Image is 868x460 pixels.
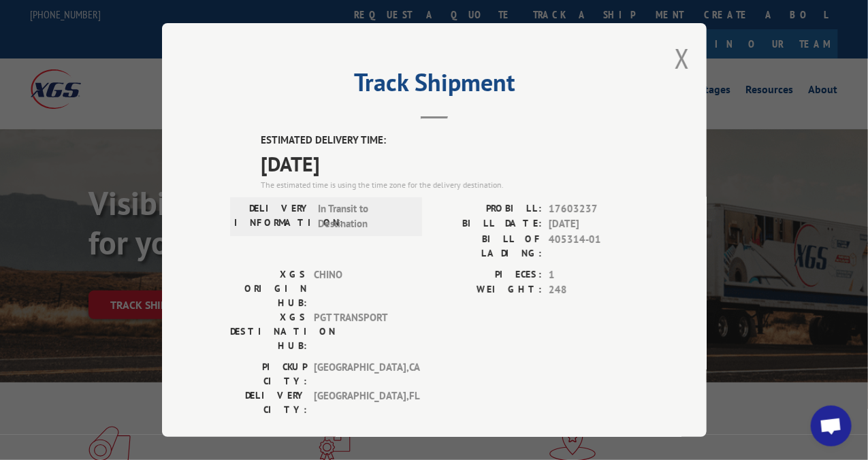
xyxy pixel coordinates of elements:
[261,178,639,191] div: The estimated time is using the time zone for the delivery destination.
[675,40,690,76] button: Close modal
[434,282,542,298] label: WEIGHT:
[549,282,639,298] span: 248
[549,201,639,216] span: 17603237
[314,359,406,388] span: [GEOGRAPHIC_DATA] , CA
[314,267,406,310] span: CHINO
[261,148,639,178] span: [DATE]
[549,216,639,232] span: [DATE]
[230,359,307,388] label: PICKUP CITY:
[434,231,542,260] label: BILL OF LADING:
[234,201,311,231] label: DELIVERY INFORMATION:
[230,388,307,416] label: DELIVERY CITY:
[549,231,639,260] span: 405314-01
[318,201,410,231] span: In Transit to Destination
[434,216,542,232] label: BILL DATE:
[434,267,542,282] label: PIECES:
[230,73,639,99] h2: Track Shipment
[434,201,542,216] label: PROBILL:
[230,310,307,352] label: XGS DESTINATION HUB:
[549,267,639,282] span: 1
[261,133,639,148] label: ESTIMATED DELIVERY TIME:
[230,267,307,310] label: XGS ORIGIN HUB:
[314,310,406,352] span: PGT TRANSPORT
[811,406,852,446] div: Open chat
[314,388,406,416] span: [GEOGRAPHIC_DATA] , FL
